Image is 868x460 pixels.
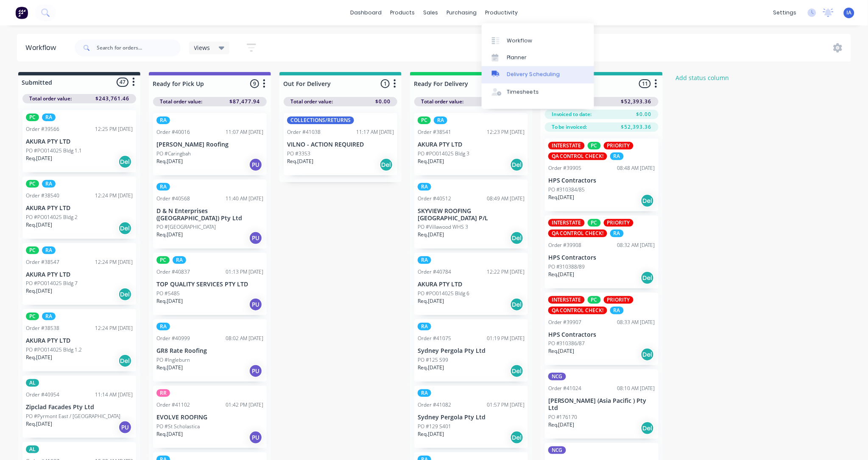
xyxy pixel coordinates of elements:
p: PO #PO014025 Bldg 3 [418,150,469,158]
div: Del [118,155,132,169]
div: Order #38538 [26,324,59,332]
div: Order #40568 [156,195,190,202]
button: Add status column [671,72,734,83]
p: PO #Ingleburn [156,356,190,364]
div: 08:32 AM [DATE] [617,241,655,249]
div: 12:24 PM [DATE] [95,192,133,200]
div: productivity [481,6,522,19]
div: PCRAOrder #3854012:24 PM [DATE]AKURA PTY LTDPO #PO014025 Bldg 2Req.[DATE]Del [22,177,136,239]
p: Req. [DATE] [548,347,575,355]
p: AKURA PTY LTD [26,138,133,145]
div: PC [418,116,431,124]
div: NCGOrder #4102408:10 AM [DATE][PERSON_NAME] (Asia Pacific ) Pty LtdPO #176170Req.[DATE]Del [545,369,659,439]
div: PU [249,231,262,245]
span: IA [847,9,852,17]
div: INTERSTATEPCPRIORITYQA CONTROL CHECK!RAOrder #3990808:32 AM [DATE]HPS ContractorsPO #310388/89Req... [545,216,659,288]
div: PU [249,364,262,378]
div: Del [510,364,524,378]
p: VILNO - ACTION REQUIRED [287,141,394,148]
p: Req. [DATE] [156,231,183,238]
div: Del [118,354,132,368]
p: Req. [DATE] [418,158,444,165]
div: INTERSTATEPCPRIORITYQA CONTROL CHECK!RAOrder #3990708:33 AM [DATE]HPS ContractorsPO #310386/87Req... [545,293,659,366]
p: Req. [DATE] [26,420,52,428]
p: AKURA PTY LTD [26,337,133,344]
div: 08:49 AM [DATE] [487,195,525,202]
div: NCG [548,373,566,380]
span: $52,393.36 [621,98,652,105]
div: ALOrder #4095411:14 AM [DATE]Zipclad Facades Pty LtdPO #Pyrmont East / [GEOGRAPHIC_DATA]Req.[DATE]PU [22,376,136,438]
div: PCRAOrder #3853812:24 PM [DATE]AKURA PTY LTDPO #PO014025 Bldg 1.2Req.[DATE]Del [22,309,136,371]
p: Req. [DATE] [548,271,575,278]
p: PO #176170 [548,413,578,421]
div: Order #41102 [156,401,190,409]
div: 12:25 PM [DATE] [95,125,133,133]
div: 08:48 AM [DATE] [617,164,655,172]
div: RA [610,230,624,237]
div: 11:07 AM [DATE] [226,128,263,136]
div: RA [42,180,56,188]
div: 01:42 PM [DATE] [226,401,263,409]
div: Del [510,298,524,311]
div: Order #41038 [287,128,321,136]
div: 12:23 PM [DATE] [487,128,525,136]
div: QA CONTROL CHECK! [548,152,607,160]
p: [PERSON_NAME] Roofing [156,141,263,148]
div: RROrder #4110201:42 PM [DATE]EVOLVE ROOFINGPO #St ScholasticaReq.[DATE]PU [153,386,267,448]
p: PO #310386/87 [548,340,585,347]
div: PC [588,296,601,304]
img: Factory [15,6,28,19]
div: Order #40512 [418,195,451,202]
div: RAOrder #4078412:22 PM [DATE]AKURA PTY LTDPO #PO014025 Bldg 6Req.[DATE]Del [414,253,528,315]
p: AKURA PTY LTD [26,271,133,278]
div: settings [769,6,801,19]
div: PRIORITY [604,142,634,150]
p: AKURA PTY LTD [418,141,525,148]
div: RAOrder #4056811:40 AM [DATE]D & N Enterprises ([GEOGRAPHIC_DATA]) Pty LtdPO #[GEOGRAPHIC_DATA]Re... [153,180,267,249]
div: 12:24 PM [DATE] [95,324,133,332]
p: AKURA PTY LTD [418,281,525,288]
div: Order #40784 [418,268,451,276]
div: PCRAOrder #3956612:25 PM [DATE]AKURA PTY LTDPO #PO014025 Bldg 1.1Req.[DATE]Del [22,110,136,172]
p: Req. [DATE] [287,158,313,165]
p: PO #310384/85 [548,186,585,194]
span: Total order value: [29,95,72,103]
p: Req. [DATE] [156,297,183,305]
p: HPS Contractors [548,177,655,184]
div: RAOrder #4108201:57 PM [DATE]Sydney Pergola Pty LtdPO #129 S401Req.[DATE]Del [414,386,528,448]
div: Del [641,421,654,435]
div: Order #39907 [548,319,582,326]
p: PO #PO014025 Bldg 6 [418,290,469,297]
div: AL [26,446,39,453]
p: PO #129 S401 [418,423,451,430]
a: dashboard [346,6,386,19]
div: Del [641,348,654,361]
p: PO #310388/89 [548,263,585,271]
a: Delivery Scheduling [482,66,594,83]
div: COLLECTIONS/RETURNS [287,116,354,124]
div: sales [419,6,442,19]
p: Req. [DATE] [26,354,52,361]
p: Req. [DATE] [26,287,52,295]
div: PC [26,247,39,254]
div: RA [610,152,624,160]
div: RA [173,256,186,264]
span: Views [194,43,210,52]
div: INTERSTATEPCPRIORITYQA CONTROL CHECK!RAOrder #3990508:48 AM [DATE]HPS ContractorsPO #310384/85Req... [545,139,659,211]
div: PC [588,142,601,150]
div: PCRAOrder #3854712:24 PM [DATE]AKURA PTY LTDPO #PO014025 Bldg 7Req.[DATE]Del [22,243,136,305]
div: Order #38547 [26,258,59,266]
div: Workflow [507,37,533,44]
div: PRIORITY [604,296,634,304]
div: 01:57 PM [DATE] [487,401,525,409]
div: PU [249,431,262,444]
a: Workflow [482,32,594,49]
p: Req. [DATE] [418,364,444,371]
div: 11:17 AM [DATE] [356,128,394,136]
div: Workflow [25,43,60,53]
div: Order #40954 [26,391,59,399]
p: Req. [DATE] [156,430,183,438]
p: Sydney Pergola Pty Ltd [418,414,525,421]
div: RA [418,389,431,397]
span: $0.00 [636,111,652,118]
